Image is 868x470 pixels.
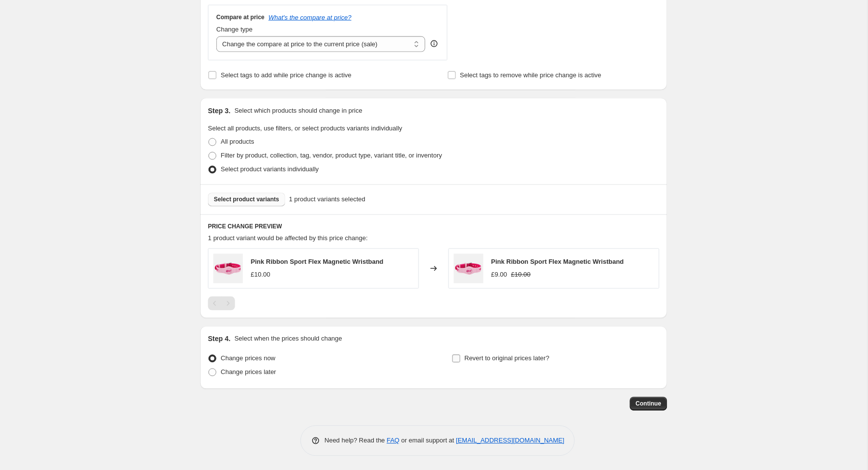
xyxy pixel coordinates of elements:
img: sport-flex-pink-ribbon-L-2022_80x.jpg [213,254,243,283]
a: [EMAIL_ADDRESS][DOMAIN_NAME] [456,437,565,444]
button: What's the compare at price? [269,14,352,21]
span: or email support at [400,437,456,444]
span: Select tags to add while price change is active [221,71,352,79]
nav: Pagination [208,297,235,311]
span: Change prices now [221,355,275,362]
p: Select when the prices should change [235,334,342,344]
button: Select product variants [208,193,285,207]
span: Filter by product, collection, tag, vendor, product type, variant title, or inventory [221,152,442,159]
span: Change prices later [221,369,276,376]
div: £9.00 [491,270,508,280]
div: help [429,39,439,49]
h2: Step 3. [208,106,231,116]
span: Select tags to remove while price change is active [460,71,602,79]
span: Select product variants individually [221,166,319,173]
span: All products [221,138,254,146]
span: Revert to original prices later? [465,355,550,362]
h6: PRICE CHANGE PREVIEW [208,223,659,231]
button: Continue [630,397,667,411]
strike: £10.00 [511,270,531,280]
span: Continue [636,400,661,408]
span: Select product variants [214,196,279,204]
h3: Compare at price [216,13,265,21]
span: Pink Ribbon Sport Flex Magnetic Wristband [491,258,624,266]
a: FAQ [387,437,400,444]
span: Pink Ribbon Sport Flex Magnetic Wristband [251,258,384,266]
span: 1 product variant would be affected by this price change: [208,235,368,242]
span: 1 product variants selected [289,195,365,205]
p: Select which products should change in price [235,106,362,116]
span: Change type [216,26,253,33]
h2: Step 4. [208,334,231,344]
span: Need help? Read the [325,437,387,444]
img: sport-flex-pink-ribbon-L-2022_80x.jpg [454,254,483,283]
span: Select all products, use filters, or select products variants individually [208,125,402,132]
div: £10.00 [251,270,270,280]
